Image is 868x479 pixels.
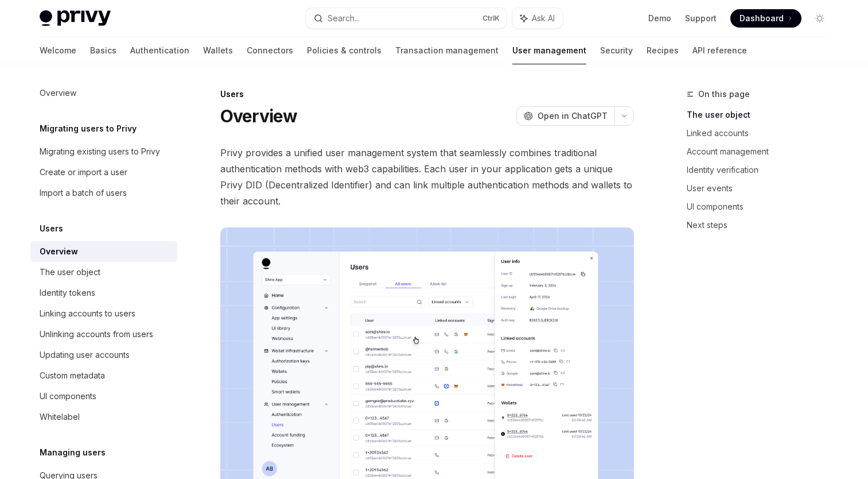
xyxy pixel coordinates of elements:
[516,106,614,126] button: Open in ChatGPT
[30,324,177,345] a: Unlinking accounts from users
[30,241,177,262] a: Overview
[30,183,177,203] a: Import a batch of users
[40,86,76,100] div: Overview
[90,37,116,64] a: Basics
[40,307,135,320] div: Linking accounts to users
[220,106,298,126] h1: Overview
[307,37,382,64] a: Policies & controls
[685,13,717,24] a: Support
[40,122,137,136] h5: Migrating users to Privy
[30,386,177,407] a: UI components
[687,124,838,142] a: Linked accounts
[687,142,838,161] a: Account management
[600,37,633,64] a: Security
[395,37,499,64] a: Transaction management
[692,37,747,64] a: API reference
[687,179,838,198] a: User events
[30,303,177,324] a: Linking accounts to users
[811,9,829,28] button: Toggle dark mode
[532,13,555,24] span: Ask AI
[30,283,177,303] a: Identity tokens
[220,145,634,209] span: Privy provides a unified user management system that seamlessly combines traditional authenticati...
[328,11,360,25] div: Search...
[40,10,111,26] img: light logo
[730,9,801,28] a: Dashboard
[40,165,127,179] div: Create or import a user
[739,13,784,24] span: Dashboard
[40,348,130,362] div: Updating user accounts
[698,87,750,101] span: On this page
[40,410,80,424] div: Whitelabel
[648,13,671,24] a: Demo
[30,262,177,283] a: The user object
[687,161,838,179] a: Identity verification
[538,110,608,122] span: Open in ChatGPT
[40,286,95,300] div: Identity tokens
[30,365,177,386] a: Custom metadata
[687,106,838,124] a: The user object
[30,407,177,427] a: Whitelabel
[306,8,507,29] button: Search...CtrlK
[482,14,500,23] span: Ctrl K
[30,162,177,183] a: Create or import a user
[220,88,634,100] div: Users
[203,37,233,64] a: Wallets
[40,327,153,341] div: Unlinking accounts from users
[40,389,96,403] div: UI components
[40,37,76,64] a: Welcome
[40,446,106,459] h5: Managing users
[30,141,177,162] a: Migrating existing users to Privy
[40,265,100,279] div: The user object
[512,37,586,64] a: User management
[40,369,105,383] div: Custom metadata
[247,37,293,64] a: Connectors
[687,216,838,234] a: Next steps
[40,145,160,159] div: Migrating existing users to Privy
[687,198,838,216] a: UI components
[30,345,177,365] a: Updating user accounts
[40,186,127,200] div: Import a batch of users
[40,222,63,235] h5: Users
[512,8,563,29] button: Ask AI
[130,37,189,64] a: Authentication
[40,245,78,258] div: Overview
[30,83,177,103] a: Overview
[647,37,679,64] a: Recipes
